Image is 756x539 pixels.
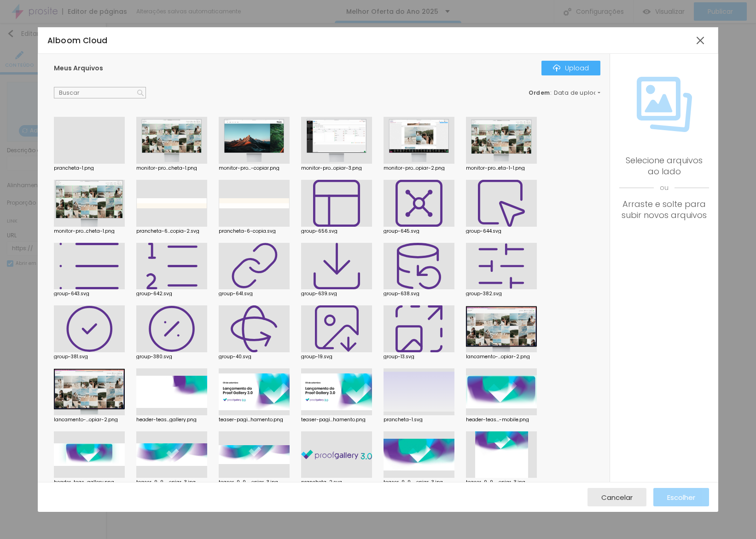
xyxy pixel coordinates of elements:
div: monitor-pro...opiar-3.png [301,166,372,171]
div: header-teas...gallery.png [136,418,207,422]
span: Cancelar [601,493,633,501]
span: Meus Arquivos [54,63,103,73]
div: monitor-pro...eta-1-1.png [466,166,537,171]
div: teaser-9-9-...opiar-3.jpg [466,480,537,485]
div: group-656.svg [301,229,372,234]
div: prancheta-1.png [54,166,125,171]
div: teaser-pagi...hamento.png [301,418,372,422]
span: Data de upload [554,90,602,96]
img: Icone [553,64,560,72]
span: ou [619,177,709,199]
div: group-381.svg [54,355,125,359]
div: group-380.svg [136,355,207,359]
div: group-13.svg [384,355,454,359]
div: header-teas...-mobile.png [466,418,537,422]
img: Icone [137,90,144,96]
div: lancamento-...opiar-2.png [54,418,125,422]
span: Escolher [667,493,695,501]
div: teaser-9-9-...opiar-3.jpg [219,480,290,485]
div: prancheta-2.svg [301,480,372,485]
div: group-639.svg [301,292,372,296]
div: lancamento-...opiar-2.png [466,355,537,359]
div: group-644.svg [466,229,537,234]
div: group-645.svg [384,229,454,234]
div: group-40.svg [219,355,290,359]
button: Escolher [653,488,709,506]
button: IconeUpload [541,61,600,75]
div: monitor-pro...cheta-1.png [54,229,125,234]
div: group-642.svg [136,292,207,296]
div: group-638.svg [384,292,454,296]
span: Ordem [529,89,550,97]
img: Icone [637,77,692,132]
div: group-643.svg [54,292,125,296]
div: monitor-pro...opiar-2.png [384,166,454,171]
div: prancheta-6...copia-2.svg [136,229,207,234]
input: Buscar [54,87,146,99]
div: monitor-pro...-copiar.png [219,166,290,171]
div: prancheta-1.svg [384,418,454,422]
div: monitor-pro...cheta-1.png [136,166,207,171]
div: prancheta-6-copia.svg [219,229,290,234]
div: Upload [553,64,589,72]
div: teaser-pagi...hamento.png [219,418,290,422]
div: : [529,90,600,96]
div: header-teas...gallery.png [54,480,125,485]
div: group-382.svg [466,292,537,296]
div: group-641.svg [219,292,290,296]
div: Selecione arquivos ao lado Arraste e solte para subir novos arquivos [619,155,709,221]
button: Cancelar [587,488,646,506]
div: teaser-9-9-...opiar-3.jpg [384,480,454,485]
span: Alboom Cloud [47,35,108,46]
div: teaser-9-9-...opiar-3.jpg [136,480,207,485]
div: group-19.svg [301,355,372,359]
